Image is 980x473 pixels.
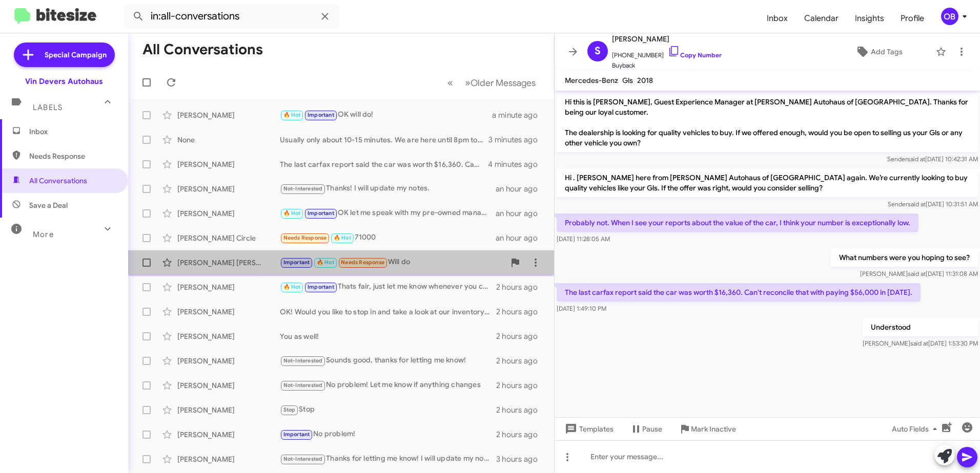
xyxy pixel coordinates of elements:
[557,213,918,232] p: Probably not. When I see your reports about the value of the car, I think your number is exceptio...
[29,200,68,210] span: Save a Deal
[492,110,546,120] div: a minute ago
[177,356,280,366] div: [PERSON_NAME]
[496,405,546,415] div: 2 hours ago
[317,259,334,266] span: 🔥 Hot
[557,235,610,243] span: [DATE] 11:28:05 AM
[280,428,496,440] div: No problem!
[892,420,941,438] span: Auto Fields
[496,454,546,464] div: 3 hours ago
[887,155,978,163] span: Sender [DATE] 10:42:31 AM
[563,420,614,438] span: Templates
[908,200,926,208] span: said at
[565,76,618,85] span: Mercedes-Benz
[759,4,796,33] a: Inbox
[177,405,280,415] div: [PERSON_NAME]
[892,4,932,33] a: Profile
[25,76,103,87] div: Vin Devers Autohaus
[863,339,978,347] span: [PERSON_NAME] [DATE] 1:53:30 PM
[29,151,116,161] span: Needs Response
[177,282,280,292] div: [PERSON_NAME]
[441,72,459,93] button: Previous
[283,284,301,290] span: 🔥 Hot
[45,50,107,60] span: Special Campaign
[668,51,722,59] a: Copy Number
[612,60,722,71] span: Buyback
[496,331,546,341] div: 2 hours ago
[280,207,496,219] div: OK let me speak with my pre-owned manager, I will let you know
[471,77,536,89] span: Older Messages
[177,454,280,464] div: [PERSON_NAME]
[557,168,978,197] p: Hi . [PERSON_NAME] here from [PERSON_NAME] Autohaus of [GEOGRAPHIC_DATA] again. We’re currently l...
[283,259,310,266] span: Important
[884,420,949,438] button: Auto Fields
[488,135,546,145] div: 3 minutes ago
[177,135,280,145] div: None
[496,184,546,194] div: an hour ago
[14,42,115,67] a: Special Campaign
[496,380,546,391] div: 2 hours ago
[124,4,339,29] input: Search
[908,270,926,277] span: said at
[496,208,546,219] div: an hour ago
[557,305,606,312] span: [DATE] 1:49:10 PM
[283,456,323,462] span: Not-Interested
[622,76,633,85] span: Gls
[177,110,280,120] div: [PERSON_NAME]
[642,420,662,438] span: Pause
[459,72,542,93] button: Next
[280,256,505,268] div: Will do
[555,420,622,438] button: Templates
[637,76,653,85] span: 2018
[691,420,736,438] span: Mark Inactive
[283,185,323,192] span: Not-Interested
[177,159,280,169] div: [PERSON_NAME]
[932,8,969,25] button: OB
[29,126,116,137] span: Inbox
[308,284,334,290] span: Important
[280,183,496,195] div: Thanks! I will update my notes.
[280,355,496,367] div: Sounds good, thanks for letting me know!
[447,76,453,89] span: «
[177,208,280,219] div: [PERSON_NAME]
[907,155,925,163] span: said at
[283,382,323,389] span: Not-Interested
[280,281,496,293] div: Thats fair, just let me know whenever you can
[827,42,931,61] button: Add Tags
[177,184,280,194] div: [PERSON_NAME]
[283,406,296,413] span: Stop
[863,318,978,336] p: Understood
[557,283,921,302] p: The last carfax report said the car was worth $16,360. Can't reconcile that with paying $56,000 i...
[280,232,496,244] div: 71000
[341,259,384,266] span: Needs Response
[557,93,978,152] p: Hi this is [PERSON_NAME], Guest Experience Manager at [PERSON_NAME] Autohaus of [GEOGRAPHIC_DATA]...
[442,72,542,93] nav: Page navigation example
[496,233,546,243] div: an hour ago
[177,257,280,268] div: [PERSON_NAME] [PERSON_NAME]
[177,307,280,317] div: [PERSON_NAME]
[488,159,546,169] div: 4 minutes ago
[334,234,351,241] span: 🔥 Hot
[308,112,334,118] span: Important
[847,4,892,33] a: Insights
[308,210,334,217] span: Important
[888,200,978,208] span: Sender [DATE] 10:31:51 AM
[280,331,496,341] div: You as well!
[142,41,263,58] h1: All Conversations
[283,234,327,241] span: Needs Response
[177,331,280,341] div: [PERSON_NAME]
[496,356,546,366] div: 2 hours ago
[871,42,903,61] span: Add Tags
[29,176,87,186] span: All Conversations
[860,270,978,277] span: [PERSON_NAME] [DATE] 11:31:08 AM
[831,248,978,267] p: What numbers were you hoping to see?
[280,109,492,121] div: OK will do!
[283,210,301,217] span: 🔥 Hot
[612,33,722,45] span: [PERSON_NAME]
[496,429,546,440] div: 2 hours ago
[496,307,546,317] div: 2 hours ago
[796,4,847,33] a: Calendar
